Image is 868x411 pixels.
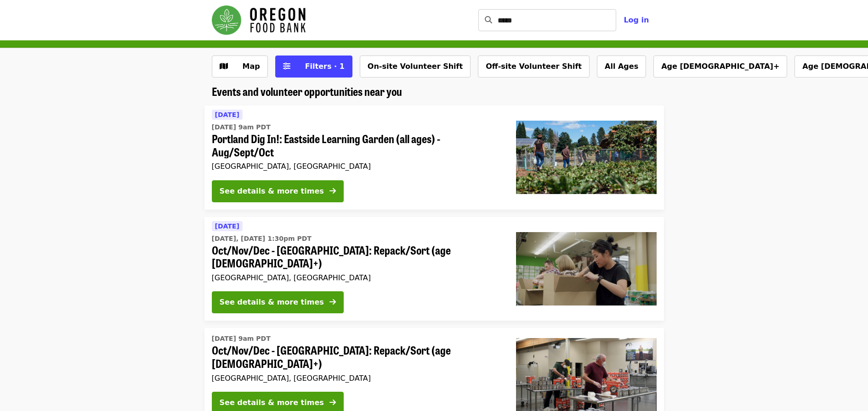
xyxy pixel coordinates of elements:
[212,273,501,282] div: [GEOGRAPHIC_DATA], [GEOGRAPHIC_DATA]
[360,56,471,78] button: On-site Volunteer Shift
[212,122,271,132] time: [DATE] 9am PDT
[275,56,352,78] button: Filters (1 selected)
[516,232,657,305] img: Oct/Nov/Dec - Portland: Repack/Sort (age 8+) organized by Oregon Food Bank
[204,106,664,210] a: See details for "Portland Dig In!: Eastside Learning Garden (all ages) - Aug/Sept/Oct"
[215,111,239,118] span: [DATE]
[305,62,345,71] span: Filters · 1
[212,374,501,383] div: [GEOGRAPHIC_DATA], [GEOGRAPHIC_DATA]
[212,344,501,370] span: Oct/Nov/Dec - [GEOGRAPHIC_DATA]: Repack/Sort (age [DEMOGRAPHIC_DATA]+)
[212,180,344,202] button: See details & more times
[220,186,324,197] div: See details & more times
[212,334,271,344] time: [DATE] 9am PDT
[212,83,402,99] span: Events and volunteer opportunities near you
[597,56,646,78] button: All Ages
[653,56,787,78] button: Age [DEMOGRAPHIC_DATA]+
[215,222,239,230] span: [DATE]
[329,187,336,195] i: arrow-right icon
[624,16,649,24] span: Log in
[478,56,590,78] button: Off-site Volunteer Shift
[329,298,336,306] i: arrow-right icon
[204,217,664,321] a: See details for "Oct/Nov/Dec - Portland: Repack/Sort (age 8+)"
[498,9,616,31] input: Search
[212,234,312,244] time: [DATE], [DATE] 1:30pm PDT
[516,121,657,194] img: Portland Dig In!: Eastside Learning Garden (all ages) - Aug/Sept/Oct organized by Oregon Food Bank
[283,62,290,71] i: sliders-h icon
[485,16,492,24] i: search icon
[212,6,306,35] img: Oregon Food Bank - Home
[220,397,324,408] div: See details & more times
[212,56,268,78] button: Show map view
[220,297,324,308] div: See details & more times
[616,11,656,29] button: Log in
[212,291,344,313] button: See details & more times
[220,62,228,71] i: map icon
[212,132,501,159] span: Portland Dig In!: Eastside Learning Garden (all ages) - Aug/Sept/Oct
[243,62,260,71] span: Map
[329,398,336,407] i: arrow-right icon
[212,162,501,171] div: [GEOGRAPHIC_DATA], [GEOGRAPHIC_DATA]
[212,244,501,270] span: Oct/Nov/Dec - [GEOGRAPHIC_DATA]: Repack/Sort (age [DEMOGRAPHIC_DATA]+)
